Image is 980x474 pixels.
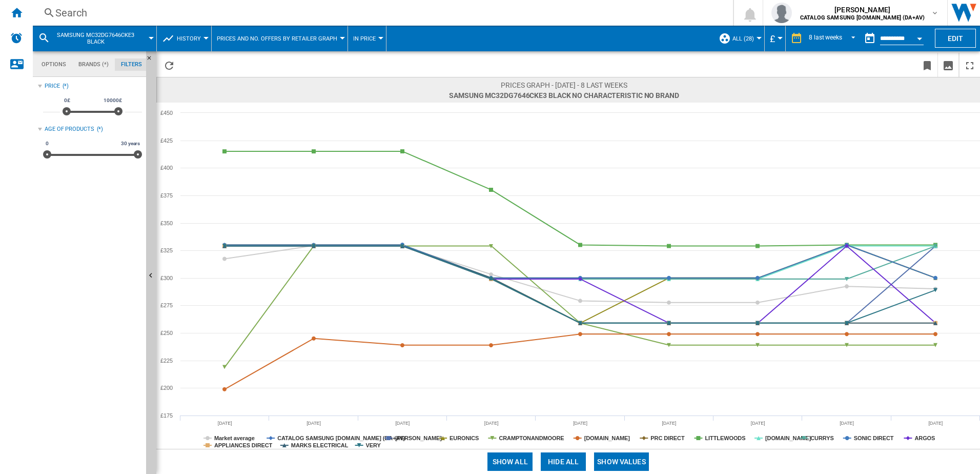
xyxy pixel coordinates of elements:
tspan: [PERSON_NAME] [395,435,442,441]
tspan: £225 [160,358,173,364]
span: History [177,35,201,42]
md-tab-item: Options [35,58,72,71]
b: CATALOG SAMSUNG [DOMAIN_NAME] (DA+AV) [800,14,925,21]
tspan: VERY [366,442,381,448]
tspan: SONIC DIRECT [854,435,894,441]
tspan: £250 [160,330,173,336]
button: Edit [935,29,976,48]
div: Price [45,82,60,90]
tspan: [DATE] [573,421,587,426]
span: £ [770,33,775,44]
tspan: £300 [160,275,173,281]
tspan: PRC DIRECT [650,435,685,441]
tspan: [DATE] [928,421,943,426]
tspan: [DATE] [840,421,854,426]
md-tab-item: Brands (*) [72,58,115,71]
button: ALL (28) [732,26,759,51]
tspan: EURONICS [450,435,479,441]
span: SAMSUNG MC32DG7646CKE3 BLACK No characteristic No brand [449,90,679,101]
tspan: [DOMAIN_NAME] [584,435,630,441]
tspan: APPLIANCES DIRECT [214,442,273,448]
span: 0 [44,140,50,148]
button: History [177,26,206,51]
div: 8 last weeks [809,34,842,41]
tspan: CRAMPTONANDMOORE [499,435,564,441]
span: In price [353,35,376,42]
button: Open calendar [910,28,929,46]
tspan: [DATE] [307,421,321,426]
span: Prices and No. offers by retailer graph [217,35,337,42]
tspan: [DATE] [751,421,765,426]
button: Hide all [541,452,586,471]
button: Hide [146,51,158,70]
tspan: LITTLEWOODS [705,435,745,441]
span: SAMSUNG MC32DG7646CKE3 BLACK [54,32,137,45]
md-select: REPORTS.WIZARD.STEPS.REPORT.STEPS.REPORT_OPTIONS.PERIOD: 8 last weeks [808,30,860,47]
span: [PERSON_NAME] [800,5,925,15]
md-menu: Currency [765,26,786,51]
tspan: ARGOS [914,435,935,441]
div: ALL (28) [719,26,759,51]
tspan: [DATE] [662,421,676,426]
div: SAMSUNG MC32DG7646CKE3 BLACK [38,26,151,51]
tspan: £175 [160,412,173,419]
tspan: MARKS ELECTRICAL [291,442,349,448]
tspan: [DATE] [395,421,410,426]
tspan: £425 [160,137,173,144]
button: Show all [487,452,533,471]
img: profile.jpg [771,3,792,23]
div: Age of products [45,125,94,133]
button: md-calendar [860,28,880,49]
button: £ [770,26,780,51]
tspan: CURRYS [810,435,833,441]
tspan: £450 [160,110,173,116]
tspan: £275 [160,302,173,308]
button: Prices and No. offers by retailer graph [217,26,342,51]
button: In price [353,26,381,51]
div: History [162,26,206,51]
md-tab-item: Filters [115,58,148,71]
tspan: £350 [160,220,173,226]
span: 10000£ [102,96,123,105]
span: 0£ [63,96,72,105]
tspan: £400 [160,165,173,171]
tspan: £375 [160,192,173,199]
tspan: [DOMAIN_NAME] [765,435,811,441]
tspan: £325 [160,247,173,253]
tspan: CATALOG SAMSUNG [DOMAIN_NAME] (DA+AV) [277,435,405,441]
span: 30 years [119,140,141,148]
tspan: £200 [160,385,173,391]
button: SAMSUNG MC32DG7646CKE3 BLACK [54,26,147,51]
button: Show values [594,452,649,471]
button: Maximize [959,53,980,77]
div: Search [55,6,706,20]
button: Reload [159,53,179,77]
span: Prices graph - [DATE] - 8 last weeks [449,80,679,90]
img: alerts-logo.svg [10,32,23,44]
tspan: Market average [214,435,255,441]
button: Download as image [938,53,958,77]
span: ALL (28) [732,35,754,42]
tspan: [DATE] [484,421,499,426]
tspan: [DATE] [218,421,232,426]
button: Bookmark this report [917,53,937,77]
